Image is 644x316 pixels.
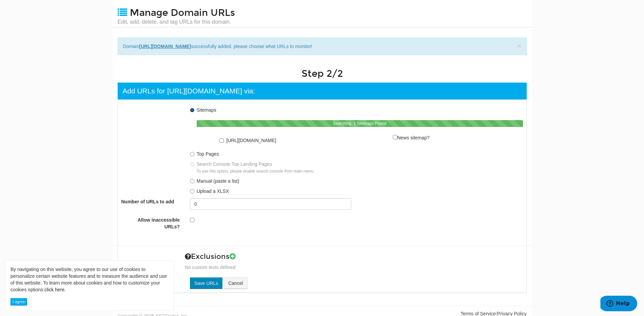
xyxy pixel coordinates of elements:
label: News sitemap? [397,135,430,140]
a: Add New Custom Test [230,252,236,261]
button: × [517,42,521,49]
div: Searching. 1 Sitemaps Found [197,120,523,127]
div: Add URLs for [URL][DOMAIN_NAME] via: [123,86,255,96]
input: Upload a XLSX [190,189,194,194]
input: Search Console Top Landing PagesTo use this option, please enable search console from main menu [190,162,194,166]
label: Allow inaccessible URLs? [116,217,185,230]
div: Domain successfully added. please choose what URLs to monitor! [118,38,527,55]
iframe: Opens a widget where you can find more information [600,296,637,313]
span: No custom tests defined [185,265,236,270]
label: Top Pages [197,151,219,157]
div: By navigating on this website, you agree to our use of cookies to personalize certain website fea... [10,266,169,293]
small: To use this option, please enable search console from main menu [197,169,314,174]
h3: Exclusions [185,253,528,261]
input: Sitemaps Searching. 1 Sitemaps Found[URL][DOMAIN_NAME]News sitemap? [190,108,194,112]
span: Manage Domain URLs [130,7,235,19]
label: [URL][DOMAIN_NAME] [226,138,276,143]
label: Number of URLs to add [116,198,185,205]
input: Sitemaps Searching. 1 Sitemaps Found[URL][DOMAIN_NAME]News sitemap? [219,138,224,143]
button: I agree [10,298,27,306]
h1: Step 2/2 [113,69,532,79]
label: Manual (paste a list) [197,178,239,184]
input: Save URLs [190,277,223,289]
input: Sitemaps Searching. 1 Sitemaps Found[URL][DOMAIN_NAME]News sitemap? [393,135,397,139]
label: Search Console Top Landing Pages [197,161,314,174]
a: Cancel [224,277,247,289]
input: Manual (paste a list) [190,179,194,183]
label: Sitemaps [197,107,523,147]
input: Top Pages [190,152,194,156]
label: Upload a XLSX [197,188,229,194]
a: [URL][DOMAIN_NAME] [139,44,191,49]
a: click here [44,287,64,292]
small: Edit, add, delete, and tag URLs for this domain. [118,18,235,26]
